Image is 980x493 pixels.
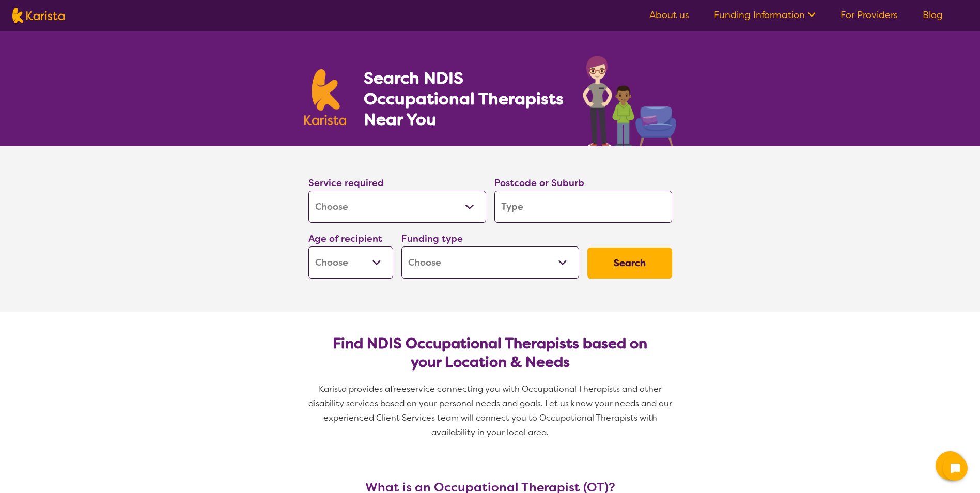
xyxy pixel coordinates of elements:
[319,383,390,394] span: Karista provides a
[401,233,463,245] label: Funding type
[390,383,407,394] span: free
[12,8,65,23] img: Karista logo
[841,9,898,21] a: For Providers
[923,9,943,21] a: Blog
[308,383,674,438] span: service connecting you with Occupational Therapists and other disability services based on your p...
[364,68,565,130] h1: Search NDIS Occupational Therapists Near You
[649,9,689,21] a: About us
[583,56,676,146] img: occupational-therapy
[714,9,816,21] a: Funding Information
[587,248,672,279] button: Search
[936,451,965,480] button: Channel Menu
[317,334,664,372] h2: Find NDIS Occupational Therapists based on your Location & Needs
[494,177,584,189] label: Postcode or Suburb
[308,233,382,245] label: Age of recipient
[494,191,672,223] input: Type
[304,69,347,125] img: Karista logo
[308,177,384,189] label: Service required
